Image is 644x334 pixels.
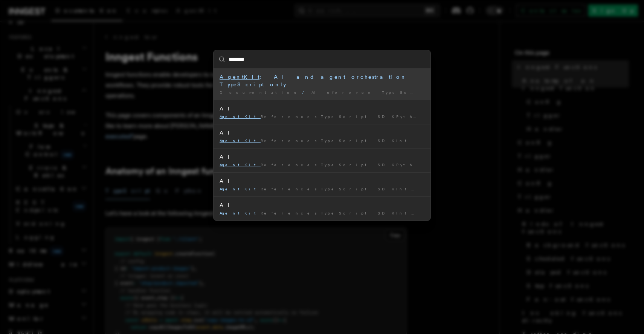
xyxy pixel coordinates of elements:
div: AI [220,105,424,112]
mark: AgentKit [220,187,261,191]
div: ReferencesTypeScript SDKPython SDKGo SDKREST … [220,162,424,168]
div: ReferencesTypeScript SDKIntroductionCreate the client … [220,138,424,144]
div: AI [220,129,424,136]
div: : AI and agent orchestration TypeScript only [220,73,424,88]
mark: AgentKit [220,114,261,119]
div: AI [220,153,424,161]
div: ReferencesTypeScript SDKPython SDKGo SDKREST … [220,114,424,120]
mark: AgentKit [220,74,259,80]
div: ReferencesTypeScript SDKIntroductionCreate the client … [220,186,424,192]
mark: AgentKit [220,138,261,143]
div: AI [220,177,424,185]
span: Documentation [220,90,299,95]
span: / [302,90,308,95]
span: AI Inference TypeScript and Python only [311,90,518,95]
div: AI [220,201,424,209]
mark: AgentKit [220,162,261,167]
mark: AgentKit [220,211,261,215]
div: ReferencesTypeScript SDKIntroductionCreate the client … [220,210,424,216]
